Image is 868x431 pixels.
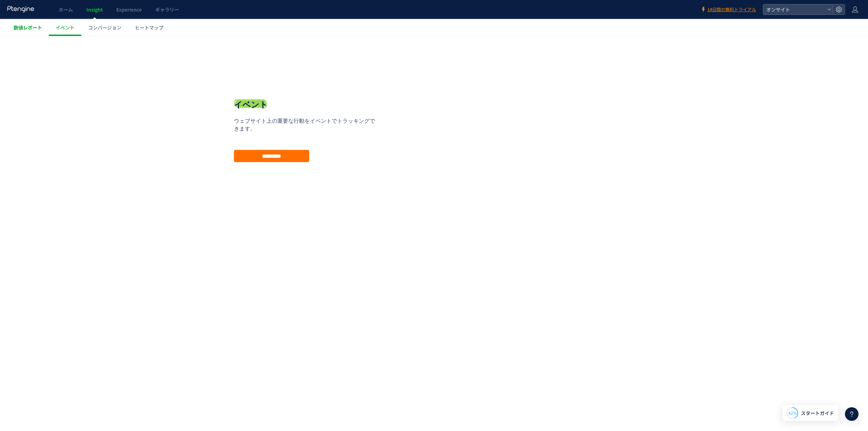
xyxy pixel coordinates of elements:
[14,24,42,31] span: 数値レポート
[88,24,121,31] span: コンバージョン
[59,6,73,13] span: ホーム
[116,6,142,13] span: Experience
[56,24,75,31] span: イベント
[707,6,756,13] span: 14日間の無料トライアル
[788,410,797,416] span: 42%
[155,6,179,13] span: ギャラリー
[764,4,825,15] span: オンサイト
[801,410,834,417] span: スタートガイド
[135,24,163,31] span: ヒートマップ
[234,63,268,75] h1: イベント
[234,81,380,97] p: ウェブサイト上の重要な行動をイベントでトラッキングできます。
[86,6,103,13] span: Insight
[701,6,756,13] a: 14日間の無料トライアル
